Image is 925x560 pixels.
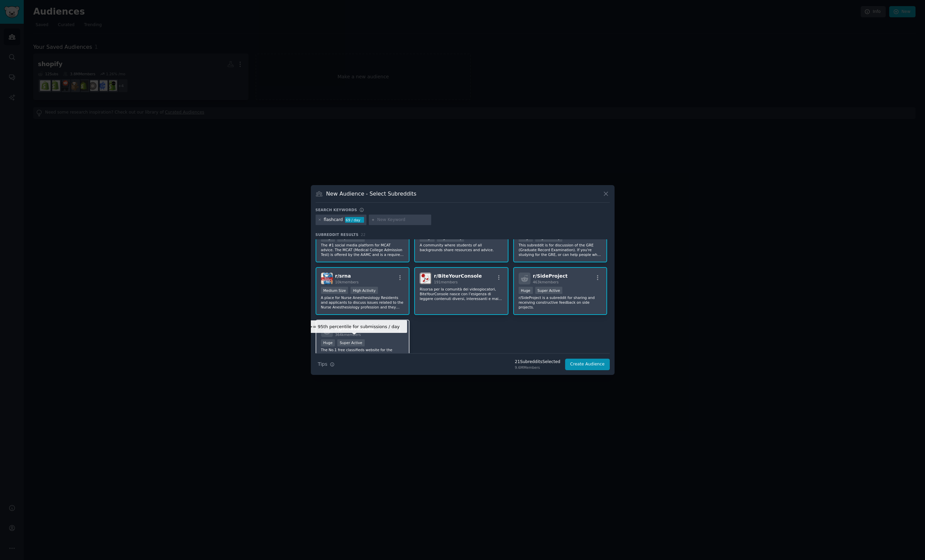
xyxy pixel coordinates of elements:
[565,359,610,370] button: Create Audience
[324,217,343,223] div: flashcard
[335,333,361,337] span: 364k members
[318,361,327,368] span: Tips
[535,287,563,294] div: Super Active
[420,287,503,301] p: Risorsa per la comunità dei videogiocatori, BiteYourConsole nasce con l’esigenza di leggere conte...
[420,273,431,284] img: BiteYourConsole
[321,273,333,284] img: srna
[321,295,404,309] p: A place for Nurse Anesthesiology Residents and applicants to discuss issues related to the Nurse ...
[335,273,351,279] span: r/ srna
[321,347,404,357] p: The No.1 free classifieds website for the [GEOGRAPHIC_DATA]
[519,287,533,294] div: Huge
[519,243,602,257] p: This subreddit is for discussion of the GRE (Graduate Record Examination). If you're studying for...
[434,280,458,284] span: 191 members
[321,287,348,294] div: Medium Size
[515,365,560,370] div: 9.6M Members
[337,339,365,346] div: Super Active
[434,273,482,279] span: r/ BiteYourConsole
[515,359,560,365] div: 21 Subreddit s Selected
[316,358,337,370] button: Tips
[335,280,359,284] span: 10k members
[316,207,357,212] h3: Search keywords
[321,339,335,346] div: Huge
[316,232,359,237] span: Subreddit Results
[533,273,568,279] span: r/ SideProject
[519,295,602,309] p: r/SideProject is a subreddit for sharing and receiving constructive feedback on side projects.
[321,243,404,257] p: The #1 social media platform for MCAT advice. The MCAT (Medical College Admission Test) is offere...
[377,217,429,223] input: New Keyword
[361,233,366,237] span: 22
[533,280,559,284] span: 463k members
[326,190,416,197] h3: New Audience - Select Subreddits
[335,326,374,331] span: r/ phclassifieds
[350,287,378,294] div: High Activity
[345,217,364,223] div: 69 / day
[420,243,503,252] p: A community where students of all backgrounds share resources and advice.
